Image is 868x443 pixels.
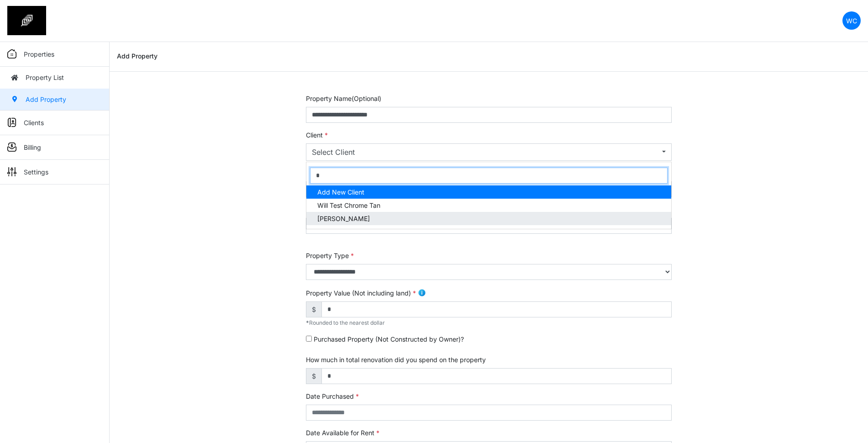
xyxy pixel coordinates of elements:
[7,167,16,176] img: sidemenu_settings.png
[312,147,660,158] div: Select Client
[117,53,158,60] h6: Add Property
[7,142,16,152] img: sidemenu_billing.png
[306,391,359,401] label: Date Purchased
[24,49,54,59] p: Properties
[317,214,370,223] span: [PERSON_NAME]
[317,200,380,210] span: Will Test Chrome Tan
[7,6,46,35] img: spp logo
[418,289,426,297] img: info.png
[7,118,16,127] img: sidemenu_client.png
[310,168,668,184] input: Search
[306,301,322,317] span: $
[306,355,486,364] label: How much in total renovation did you spend on the property
[842,11,861,30] a: WC
[306,251,354,260] label: Property Type
[7,49,16,58] img: sidemenu_properties.png
[306,368,322,384] span: $
[306,319,385,326] span: Rounded to the nearest dollar
[306,428,379,438] label: Date Available for Rent
[306,288,416,298] label: Property Value (Not including land)
[306,94,381,103] label: Property Name(Optional)
[24,167,48,177] p: Settings
[846,16,857,26] p: WC
[24,142,41,152] p: Billing
[314,334,464,344] label: Purchased Property (Not Constructed by Owner)?
[24,118,44,127] p: Clients
[317,187,364,197] span: Add New Client
[306,130,328,140] label: Client
[306,143,672,161] button: Select Client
